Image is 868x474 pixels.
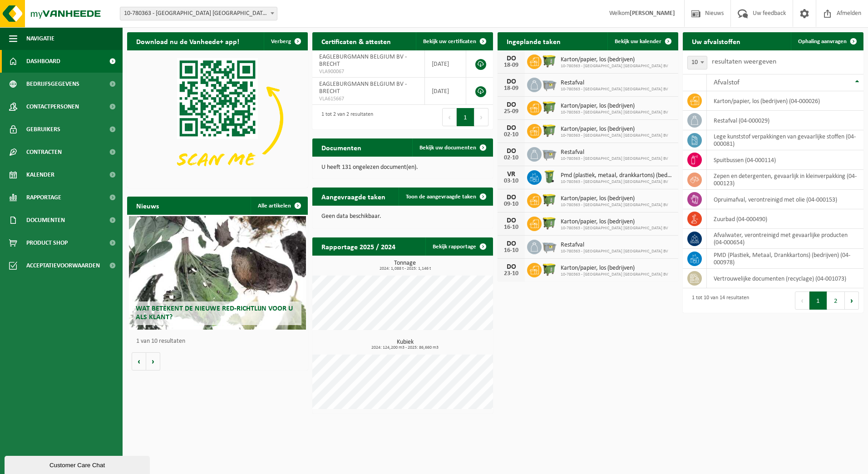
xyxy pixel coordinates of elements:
span: Kalender [26,163,54,186]
a: Ophaling aanvragen [791,32,863,50]
span: 10-780363 - [GEOGRAPHIC_DATA] [GEOGRAPHIC_DATA] BV [561,133,668,138]
span: Bekijk uw kalender [615,39,661,44]
div: 1 tot 10 van 14 resultaten [687,291,749,311]
span: Acceptatievoorwaarden [26,254,100,277]
button: Volgende [146,352,160,370]
span: Ophaling aanvragen [798,39,847,44]
span: Karton/papier, los (bedrijven) [561,126,668,133]
img: WB-2500-GAL-GY-01 [542,238,557,254]
span: Restafval [561,149,668,156]
div: 02-10 [502,155,520,161]
td: spuitbussen (04-000114) [707,150,863,170]
span: Documenten [26,209,65,232]
td: karton/papier, los (bedrijven) (04-000026) [707,91,863,111]
td: zepen en detergenten, gevaarlijk in kleinverpakking (04-000123) [707,170,863,190]
button: 1 [457,108,474,126]
td: opruimafval, verontreinigd met olie (04-000153) [707,190,863,209]
div: DO [502,194,520,201]
div: 09-10 [502,201,520,207]
span: Karton/papier, los (bedrijven) [561,218,668,226]
span: Karton/papier, los (bedrijven) [561,265,668,272]
span: Toon de aangevraagde taken [406,194,476,200]
div: VR [502,171,520,178]
td: [DATE] [425,50,466,78]
h2: Rapportage 2025 / 2024 [312,237,404,255]
td: [DATE] [425,78,466,105]
img: WB-1100-HPE-GN-50 [542,192,557,207]
button: Next [474,108,488,126]
span: Product Shop [26,232,68,254]
h2: Ingeplande taken [498,32,570,50]
iframe: chat widget [5,454,152,474]
a: Bekijk uw documenten [412,138,492,157]
button: Next [845,291,859,310]
div: 18-09 [502,85,520,92]
h2: Aangevraagde taken [312,188,395,205]
button: Vorige [132,352,146,370]
span: Contactpersonen [26,95,79,118]
img: WB-1100-HPE-GN-50 [542,215,557,231]
span: 10 [687,56,707,69]
img: WB-1100-HPE-GN-50 [542,53,557,69]
td: restafval (04-000029) [707,111,863,130]
button: 1 [809,291,827,310]
h3: Tonnage [317,260,493,271]
span: Bekijk uw documenten [419,145,476,151]
span: VLA615667 [319,95,418,103]
strong: [PERSON_NAME] [630,10,675,17]
div: DO [502,124,520,132]
span: 10-780363 - EAGLEBURGMANN BELGIUM BV - BRECHT [120,7,277,20]
span: Restafval [561,242,668,249]
div: 25-09 [502,109,520,115]
span: Pmd (plastiek, metaal, drankkartons) (bedrijven) [561,172,674,179]
h2: Uw afvalstoffen [683,32,750,50]
img: WB-2500-GAL-GY-01 [542,76,557,92]
h2: Nieuws [127,197,168,214]
span: Bedrijfsgegevens [26,73,79,95]
span: 10-780363 - [GEOGRAPHIC_DATA] [GEOGRAPHIC_DATA] BV [561,226,668,231]
span: 10-780363 - [GEOGRAPHIC_DATA] [GEOGRAPHIC_DATA] BV [561,272,668,277]
span: 10-780363 - [GEOGRAPHIC_DATA] [GEOGRAPHIC_DATA] BV [561,179,674,185]
a: Alle artikelen [251,197,307,215]
span: Contracten [26,141,62,163]
a: Bekijk rapportage [425,237,492,256]
div: DO [502,240,520,247]
p: U heeft 131 ongelezen document(en). [321,164,484,171]
img: Download de VHEPlus App [127,50,308,186]
label: resultaten weergeven [712,58,776,65]
span: Gebruikers [26,118,60,141]
span: 2024: 124,200 m3 - 2025: 86,660 m3 [317,346,493,350]
span: Afvalstof [714,79,740,86]
button: 2 [827,291,845,310]
span: 10-780363 - [GEOGRAPHIC_DATA] [GEOGRAPHIC_DATA] BV [561,110,668,115]
span: 10 [688,56,707,69]
div: 23-10 [502,271,520,277]
a: Bekijk uw certificaten [416,32,492,50]
span: 10-780363 - [GEOGRAPHIC_DATA] [GEOGRAPHIC_DATA] BV [561,156,668,162]
span: VLA900067 [319,68,418,75]
span: 10-780363 - [GEOGRAPHIC_DATA] [GEOGRAPHIC_DATA] BV [561,249,668,254]
span: Dashboard [26,50,60,73]
p: 1 van 10 resultaten [136,338,303,345]
img: WB-1100-HPE-GN-50 [542,123,557,138]
div: 18-09 [502,62,520,69]
p: Geen data beschikbaar. [321,213,484,220]
h2: Documenten [312,138,370,156]
span: 10-780363 - [GEOGRAPHIC_DATA] [GEOGRAPHIC_DATA] BV [561,64,668,69]
div: 03-10 [502,178,520,184]
span: Restafval [561,79,668,87]
button: Previous [442,108,457,126]
span: Bekijk uw certificaten [423,39,476,44]
span: 2024: 1,088 t - 2025: 1,146 t [317,267,493,271]
td: afvalwater, verontreinigd met gevaarlijke producten (04-000654) [707,229,863,249]
h3: Kubiek [317,339,493,350]
div: DO [502,101,520,109]
div: DO [502,55,520,62]
span: Karton/papier, los (bedrijven) [561,103,668,110]
div: DO [502,78,520,85]
td: vertrouwelijke documenten (recyclage) (04-001073) [707,269,863,288]
td: PMD (Plastiek, Metaal, Drankkartons) (bedrijven) (04-000978) [707,249,863,269]
button: Previous [795,291,809,310]
span: EAGLEBURGMANN BELGIUM BV - BRECHT [319,54,407,68]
